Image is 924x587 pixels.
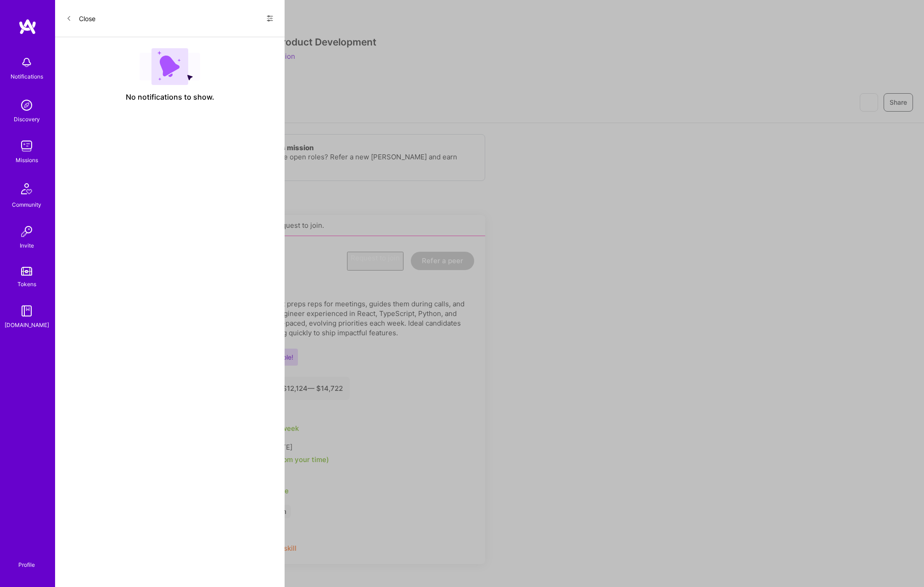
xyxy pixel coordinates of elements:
div: Community [12,200,41,209]
a: Profile [15,550,38,569]
img: teamwork [17,137,36,155]
div: [DOMAIN_NAME] [5,320,49,330]
span: No notifications to show. [126,92,214,102]
img: tokens [21,267,32,276]
div: Notifications [11,72,43,81]
div: Tokens [17,279,36,289]
img: bell [17,53,36,72]
img: Community [16,178,38,200]
img: discovery [17,96,36,114]
div: Invite [20,241,34,250]
div: Profile [18,560,35,569]
div: Missions [16,155,38,165]
div: Discovery [14,114,40,124]
button: Close [66,11,95,26]
img: empty [140,48,200,85]
img: Invite [17,222,36,241]
img: guide book [17,302,36,320]
img: logo [18,18,37,35]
